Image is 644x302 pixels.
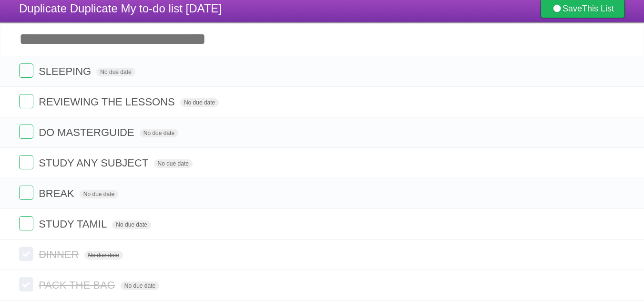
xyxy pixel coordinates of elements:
[96,68,135,76] span: No due date
[80,190,118,198] span: No due date
[180,98,219,107] span: No due date
[39,249,81,260] span: DINNER
[19,216,33,230] label: Done
[19,94,33,108] label: Done
[140,129,178,137] span: No due date
[39,65,93,77] span: SLEEPING
[19,125,33,139] label: Done
[19,63,33,78] label: Done
[39,279,118,291] span: PACK THE BAG
[39,126,136,138] span: DO MASTERGUIDE
[19,186,33,200] label: Done
[19,277,33,292] label: Done
[19,2,222,15] span: Duplicate Duplicate My to-do list [DATE]
[39,218,109,230] span: STUDY TAMIL
[112,220,151,229] span: No due date
[84,251,123,260] span: No due date
[39,96,177,108] span: REVIEWING THE LESSONS
[582,4,614,13] b: This List
[19,155,33,169] label: Done
[39,187,77,199] span: BREAK
[121,281,159,290] span: No due date
[154,159,193,168] span: No due date
[19,247,33,261] label: Done
[39,157,151,169] span: STUDY ANY SUBJECT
